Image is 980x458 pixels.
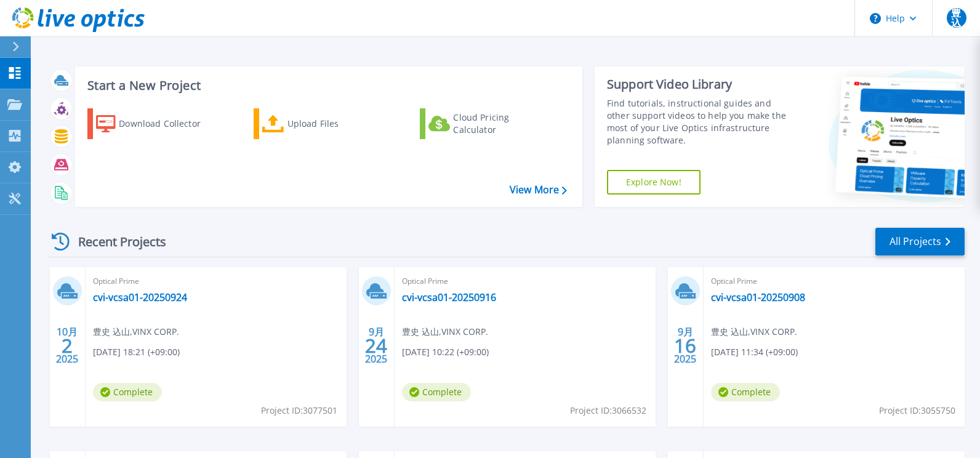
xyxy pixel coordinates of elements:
[87,108,225,139] a: Download Collector
[364,323,388,368] div: 9月 2025
[570,404,646,417] span: Project ID: 3066532
[93,325,179,339] span: 豊史 込山 , VINX CORP.
[607,170,701,195] a: Explore Now!
[365,340,387,351] span: 24
[402,345,489,359] span: [DATE] 10:22 (+09:00)
[711,275,957,288] span: Optical Prime
[420,108,557,139] a: Cloud Pricing Calculator
[93,291,187,303] a: cvi-vcsa01-20250924
[711,383,780,401] span: Complete
[402,291,496,303] a: cvi-vcsa01-20250916
[607,76,793,92] div: Support Video Library
[93,383,162,401] span: Complete
[453,111,552,136] div: Cloud Pricing Calculator
[674,340,696,351] span: 16
[711,291,805,303] a: cvi-vcsa01-20250908
[287,111,386,136] div: Upload Files
[93,275,339,288] span: Optical Prime
[711,345,798,359] span: [DATE] 11:34 (+09:00)
[261,404,337,417] span: Project ID: 3077501
[402,383,471,401] span: Complete
[673,323,697,368] div: 9月 2025
[947,8,966,28] span: 豊込
[879,404,955,417] span: Project ID: 3055750
[55,323,79,368] div: 10月 2025
[402,325,488,339] span: 豊史 込山 , VINX CORP.
[87,79,566,92] h3: Start a New Project
[607,97,793,147] div: Find tutorials, instructional guides and other support videos to help you make the most of your L...
[62,340,73,351] span: 2
[47,227,183,257] div: Recent Projects
[93,345,180,359] span: [DATE] 18:21 (+09:00)
[711,325,797,339] span: 豊史 込山 , VINX CORP.
[510,184,567,196] a: View More
[119,111,217,136] div: Download Collector
[254,108,391,139] a: Upload Files
[875,228,965,255] a: All Projects
[402,275,648,288] span: Optical Prime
